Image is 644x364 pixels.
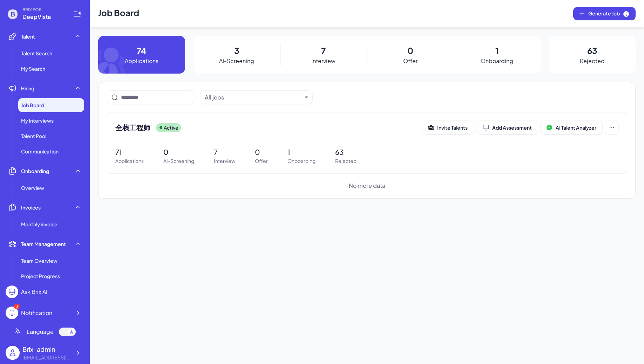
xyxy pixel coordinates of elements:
div: Brix-admin [22,344,72,354]
p: Offer [403,57,418,65]
p: Applications [115,157,144,165]
p: 0 [255,147,268,157]
p: AI-Screening [219,57,254,65]
span: Talent Pool [21,132,46,139]
div: All jobs [205,93,224,102]
span: Talent Search [21,50,52,57]
p: 1 [287,147,316,157]
span: Communication [21,148,59,155]
p: 1 [495,44,499,57]
p: Interview [214,157,235,165]
span: Team Management [21,240,66,247]
p: 3 [234,44,239,57]
div: Notification [21,309,52,317]
button: All jobs [205,93,302,102]
span: Invite Talents [437,124,468,131]
div: flora@joinbrix.com [22,354,72,361]
span: Team Overview [21,257,57,264]
span: Job Board [21,102,44,109]
button: Add Assessment [476,121,538,134]
span: My Search [21,65,45,72]
p: Active [164,124,178,131]
p: Applications [125,57,158,65]
span: Overview [21,184,44,191]
div: 3 [14,304,20,309]
span: DeepVista [22,13,65,21]
p: Onboarding [481,57,513,65]
span: BRIX FOR [22,7,65,13]
span: Invoices [21,204,41,211]
button: Invite Talents [422,121,474,134]
span: AI Talent Analyzer [556,124,596,131]
div: Add Assessment [482,124,532,131]
span: Monthly invoice [21,221,57,228]
p: 63 [587,44,597,57]
p: 0 [407,44,413,57]
span: No more data [349,181,385,190]
p: AI-Screening [163,157,194,165]
p: 63 [335,147,357,157]
p: Onboarding [287,157,316,165]
span: My Interviews [21,117,54,124]
p: 7 [214,147,235,157]
div: Ask Brix AI [21,288,47,296]
span: Talent [21,33,35,40]
img: user_logo.png [6,346,20,360]
span: Generate Job [588,10,630,18]
span: Onboarding [21,167,49,174]
button: AI Talent Analyzer [541,121,602,134]
span: Language [27,328,54,336]
span: Project Progress [21,273,60,280]
p: Rejected [335,157,357,165]
p: Interview [311,57,335,65]
p: Offer [255,157,268,165]
p: 0 [163,147,194,157]
p: 74 [137,44,147,57]
span: Hiring [21,85,34,92]
p: 7 [321,44,326,57]
button: Generate Job [573,7,636,20]
p: 71 [115,147,144,157]
span: 全栈工程师 [115,123,150,132]
p: Rejected [580,57,605,65]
